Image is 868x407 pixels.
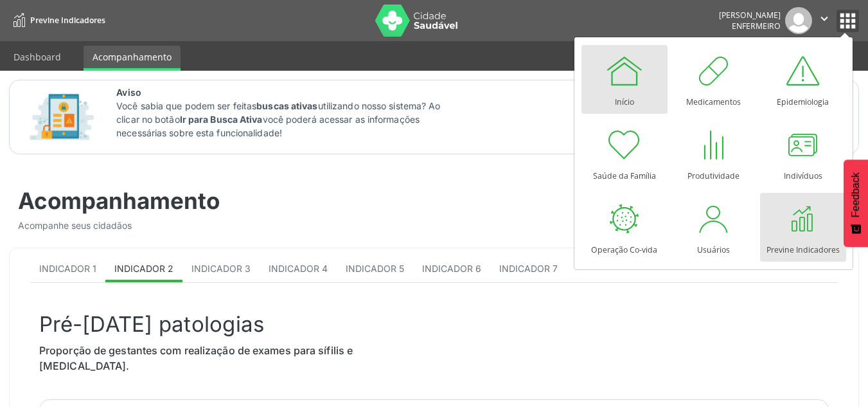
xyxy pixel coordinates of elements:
a: Previne Indicadores [760,193,846,262]
img: Imagem de CalloutCard [25,88,98,146]
a: Dashboard [4,46,70,68]
a: Indivíduos [760,119,846,188]
a: Epidemiologia [760,45,846,114]
div: Acompanhamento [18,187,425,214]
i:  [817,12,831,26]
a: Saúde da Família [581,119,668,188]
a: Usuários [671,193,757,262]
span: Pré-[DATE] patologias [39,311,264,337]
span: Indicador 7 [499,263,558,274]
a: Medicamentos [671,45,757,114]
span: Indicador 1 [39,263,96,274]
button: apps [837,10,859,32]
button: Feedback - Mostrar pesquisa [844,159,868,247]
div: [PERSON_NAME] [719,10,781,21]
span: Indicador 5 [346,263,404,274]
span: Indicador 4 [269,263,328,274]
div: Acompanhe seus cidadãos [18,219,425,232]
a: Operação Co-vida [581,193,668,262]
span: Indicador 3 [191,263,251,274]
strong: Ir para Busca Ativa [180,114,263,125]
p: Você sabia que podem ser feitas utilizando nosso sistema? Ao clicar no botão você poderá acessar ... [116,99,456,140]
span: Previne Indicadores [30,15,105,26]
span: Indicador 6 [422,263,481,274]
span: Feedback [850,172,862,217]
a: Acompanhamento [84,46,181,71]
img: img [785,7,812,34]
span: Aviso [116,86,456,99]
span: Proporção de gestantes com realização de exames para sífilis e [MEDICAL_DATA]. [39,344,353,372]
strong: buscas ativas [256,100,317,111]
a: Início [581,45,668,114]
span: Enfermeiro [732,21,781,32]
a: Produtividade [671,119,757,188]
